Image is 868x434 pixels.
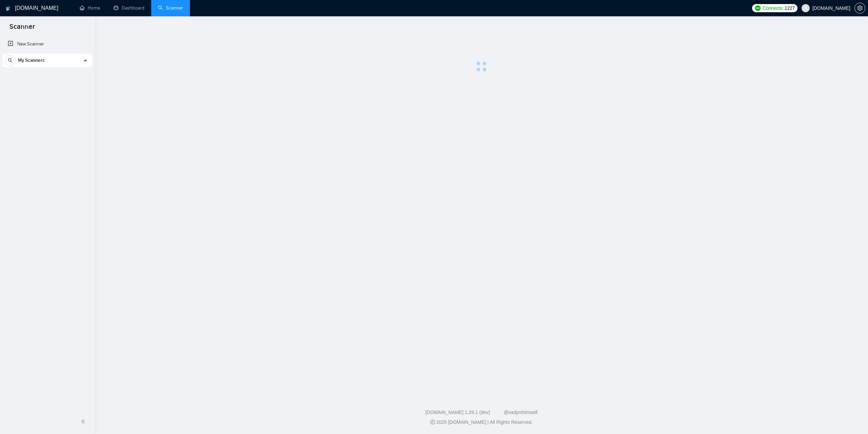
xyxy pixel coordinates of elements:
li: New Scanner [2,37,92,51]
img: logo [6,3,11,14]
a: @vadymhimself [504,410,537,415]
span: search [5,58,15,63]
a: [DOMAIN_NAME] 1.26.1 (dev) [426,410,490,415]
div: 2025 [DOMAIN_NAME] | All Rights Reserved. [100,419,863,426]
span: My Scanners [18,54,45,67]
a: setting [854,5,865,11]
a: searchScanner [158,5,183,11]
span: Scanner [4,22,40,36]
a: dashboardDashboard [114,5,144,11]
span: user [803,6,808,11]
span: Connects: [763,4,783,12]
a: New Scanner [8,37,87,51]
img: upwork-logo.png [755,5,761,11]
span: 1227 [785,4,795,12]
span: setting [855,5,865,11]
span: copyright [430,420,435,424]
a: homeHome [80,5,100,11]
button: setting [854,3,865,14]
li: My Scanners [2,54,92,70]
span: double-left [81,418,87,425]
button: search [5,55,16,66]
